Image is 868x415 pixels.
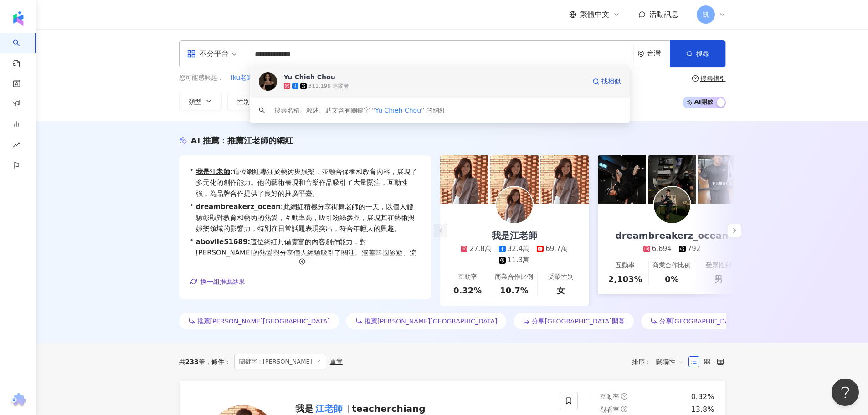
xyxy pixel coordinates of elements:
[247,238,250,246] span: :
[495,272,533,282] div: 商業合作比例
[190,236,420,280] div: •
[13,136,20,156] span: rise
[231,73,308,82] span: Iku老師/[PERSON_NAME]
[692,75,699,82] span: question-circle
[490,155,539,204] img: post-image
[652,261,691,270] div: 商業合作比例
[483,229,546,242] div: 我是江老師
[616,261,635,270] div: 互動率
[696,50,709,57] span: 搜尋
[308,82,349,90] div: 311,199 追蹤者
[652,244,672,254] div: 6,694
[647,50,670,57] div: 台灣
[665,273,679,285] div: 0%
[508,256,529,265] div: 11.3萬
[205,358,231,365] span: 條件 ：
[706,261,731,270] div: 受眾性別
[580,10,609,20] span: 繁體中文
[659,318,739,325] span: 分享[GEOGRAPHIC_DATA]
[190,201,420,234] div: •
[592,72,621,91] a: 找相似
[688,244,701,254] div: 792
[621,406,627,412] span: question-circle
[375,107,421,114] span: Yu Chieh Chou
[179,73,224,82] span: 您可能感興趣：
[196,201,420,234] span: 此網紅積極分享街舞老師的一天，以個人體驗彰顯對教育和藝術的熱愛，互動率高，吸引粉絲參與，展現其在藝術與娛樂領域的影響力，特別在日常話題表現突出，符合年輕人的興趣。
[649,10,678,19] span: 活動訊息
[440,204,589,306] a: 我是江老師27.8萬32.4萬69.7萬11.3萬互動率0.32%商業合作比例10.7%受眾性別女
[632,354,688,369] div: 排序：
[500,285,528,296] div: 10.7%
[557,285,565,296] div: 女
[714,273,723,285] div: 男
[656,354,683,369] span: 關聯性
[284,72,335,82] div: Yu Chieh Chou
[598,204,746,294] a: dreambreakerz_ocean6,694792互動率2,103%商業合作比例0%受眾性別男
[352,403,426,414] span: teacherchiang
[600,406,619,413] span: 觀看率
[196,203,281,211] a: dreambreakerz_ocean
[458,272,477,282] div: 互動率
[227,136,293,145] span: 推薦江老師的網紅
[231,73,309,83] button: Iku老師/[PERSON_NAME]
[197,318,330,325] span: 推薦[PERSON_NAME][GEOGRAPHIC_DATA]
[190,275,246,288] button: 換一組推薦結果
[496,187,533,223] img: KOL Avatar
[190,166,420,199] div: •
[453,285,482,296] div: 0.32%
[187,49,196,58] span: appstore
[200,278,245,285] span: 換一組推薦結果
[691,405,714,415] div: 13.8%
[295,403,313,414] span: 我是
[600,393,619,400] span: 互動率
[365,318,497,325] span: 推薦[PERSON_NAME][GEOGRAPHIC_DATA]
[469,244,491,254] div: 27.8萬
[281,203,283,211] span: :
[230,168,233,176] span: :
[621,393,627,400] span: question-circle
[598,155,646,204] img: post-image
[179,358,205,365] div: 共 筆
[11,11,26,26] img: logo icon
[691,392,714,402] div: 0.32%
[648,155,696,204] img: post-image
[237,98,250,105] span: 性別
[187,46,229,61] div: 不分平台
[234,354,326,369] span: 關鍵字：[PERSON_NAME]
[832,379,859,406] iframe: Help Scout Beacon - Open
[508,244,529,254] div: 32.4萬
[698,155,746,204] img: post-image
[532,318,624,325] span: 分享[GEOGRAPHIC_DATA]開幕
[196,166,420,199] span: 這位網紅專注於藝術與娛樂，並融合保養和教育內容，展現了多元化的創作能力。他的藝術表現和音樂作品吸引了大量關注，互動性強，為品牌合作提供了良好的推廣平臺。
[670,40,725,67] button: 搜尋
[185,358,199,365] span: 233
[259,72,277,91] img: KOL Avatar
[637,51,644,57] span: environment
[608,273,642,285] div: 2,103%
[196,236,420,280] span: 這位網紅具備豐富的內容創作能力，對[PERSON_NAME]的熱愛與分享個人經驗吸引了關注。涵蓋韓國旅遊、流行音樂、美食等多元主題，並且運動與財經內容互動良好，展現出不錯的觀眾參與度，值得推薦。
[189,98,201,105] span: 類型
[196,168,230,176] a: 我是江老師
[259,107,265,113] span: search
[330,358,343,365] div: 重置
[545,244,567,254] div: 69.7萬
[227,92,270,110] button: 性別
[10,393,27,408] img: chrome extension
[548,272,574,282] div: 受眾性別
[654,187,690,223] img: KOL Avatar
[440,155,488,204] img: post-image
[13,33,31,68] a: search
[700,75,726,82] div: 搜尋指引
[703,10,709,20] span: 凱
[179,92,222,110] button: 類型
[274,105,446,115] div: 搜尋名稱、敘述、貼文含有關鍵字 “ ” 的網紅
[601,77,621,86] span: 找相似
[196,238,248,246] a: abovlle51689
[606,229,737,242] div: dreambreakerz_ocean
[191,135,293,146] div: AI 推薦 ：
[540,155,589,204] img: post-image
